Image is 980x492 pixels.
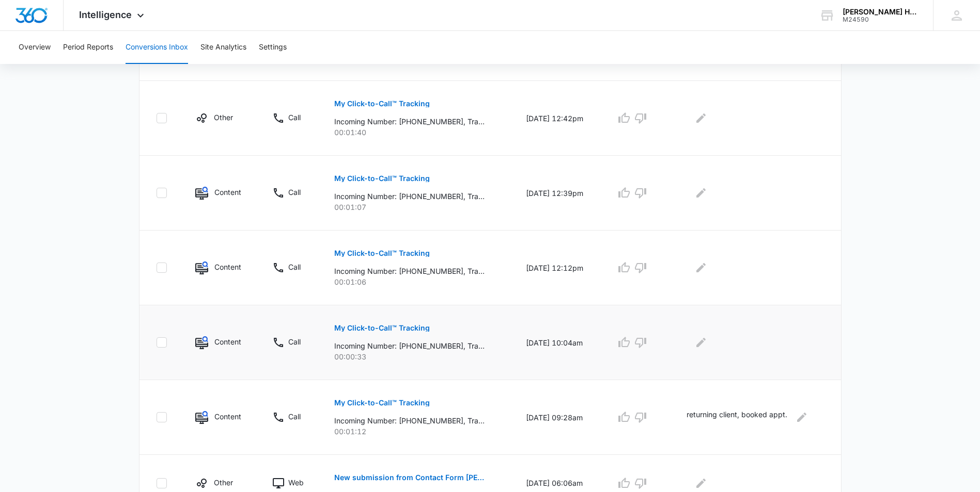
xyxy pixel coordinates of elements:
p: Incoming Number: [PHONE_NUMBER], Tracking Number: [PHONE_NUMBER], Ring To: [PHONE_NUMBER], Caller... [334,415,485,426]
p: My Click-to-Call™ Tracking [334,399,430,406]
button: My Click-to-Call™ Tracking [334,166,430,191]
p: Call [288,187,301,198]
button: Period Reports [63,31,113,64]
p: returning client, booked appt. [687,409,787,425]
div: account id [843,16,918,23]
button: My Click-to-Call™ Tracking [334,316,430,340]
p: My Click-to-Call™ Tracking [334,324,430,332]
button: New submission from Contact Form [PERSON_NAME] [334,465,485,490]
p: Web [288,477,304,488]
p: Other [214,477,233,488]
button: Overview [19,31,51,64]
p: Call [288,112,301,123]
p: Incoming Number: [PHONE_NUMBER], Tracking Number: [PHONE_NUMBER], Ring To: [PHONE_NUMBER], Caller... [334,116,485,127]
p: My Click-to-Call™ Tracking [334,100,430,107]
td: [DATE] 12:39pm [514,156,603,231]
p: Content [214,187,241,198]
p: My Click-to-Call™ Tracking [334,175,430,182]
button: Conversions Inbox [126,31,188,64]
p: 00:01:12 [334,426,501,437]
button: Edit Comments [693,334,709,351]
button: Edit Comments [794,409,810,425]
p: Incoming Number: [PHONE_NUMBER], Tracking Number: [PHONE_NUMBER], Ring To: [PHONE_NUMBER], Caller... [334,191,485,202]
p: 00:01:06 [334,276,501,287]
p: 00:01:07 [334,202,501,212]
td: [DATE] 09:28am [514,380,603,455]
p: 00:01:40 [334,127,501,138]
button: Edit Comments [693,110,709,126]
button: Edit Comments [693,185,709,201]
p: 00:00:33 [334,351,501,362]
td: [DATE] 12:42pm [514,81,603,156]
p: Content [214,261,241,272]
p: Call [288,261,301,272]
p: Incoming Number: [PHONE_NUMBER], Tracking Number: [PHONE_NUMBER], Ring To: [PHONE_NUMBER], Caller... [334,340,485,351]
button: Site Analytics [200,31,246,64]
td: [DATE] 12:12pm [514,231,603,305]
button: My Click-to-Call™ Tracking [334,91,430,116]
p: Call [288,336,301,347]
button: Settings [259,31,287,64]
span: Intelligence [79,9,132,20]
button: Edit Comments [693,259,709,276]
button: Edit Comments [693,475,709,491]
p: Content [214,336,241,347]
p: Content [214,411,241,422]
button: My Click-to-Call™ Tracking [334,390,430,415]
td: [DATE] 10:04am [514,305,603,380]
button: My Click-to-Call™ Tracking [334,241,430,266]
p: Incoming Number: [PHONE_NUMBER], Tracking Number: [PHONE_NUMBER], Ring To: [PHONE_NUMBER], Caller... [334,266,485,276]
p: My Click-to-Call™ Tracking [334,250,430,257]
p: New submission from Contact Form [PERSON_NAME] [334,474,485,481]
div: account name [843,8,918,16]
p: Call [288,411,301,422]
p: Other [214,112,233,123]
